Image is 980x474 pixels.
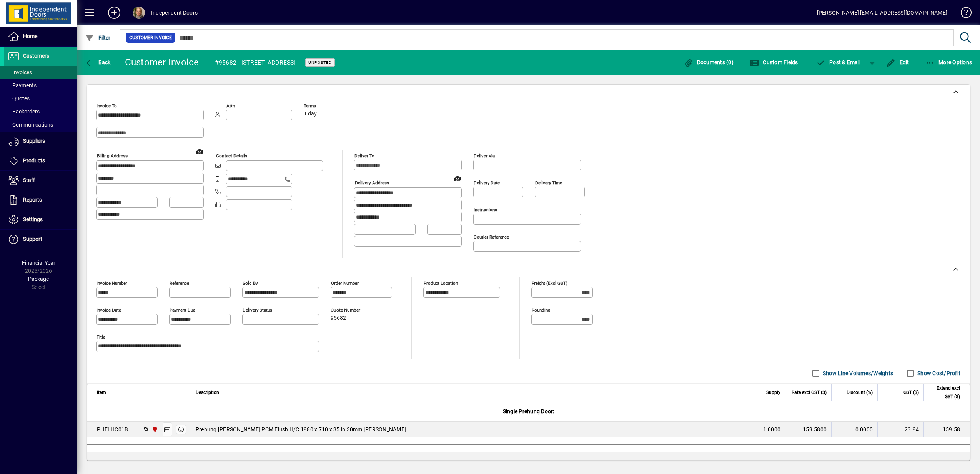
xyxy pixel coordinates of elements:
[4,190,77,210] a: Reports
[87,452,970,472] div: Customer to collect
[4,118,77,131] a: Communications
[85,59,111,65] span: Back
[925,59,972,65] span: More Options
[4,105,77,118] a: Backorders
[816,59,861,65] span: ost & Email
[474,234,509,240] mat-label: Courier Reference
[4,132,77,151] a: Suppliers
[4,171,77,190] a: Staff
[535,180,562,185] mat-label: Delivery time
[923,422,970,437] td: 159.58
[886,59,909,65] span: Edit
[829,59,833,65] span: P
[97,426,128,433] div: PHFLHC01B
[451,172,464,184] a: View on map
[215,57,296,69] div: #95682 - [STREET_ADDRESS]
[766,388,780,397] span: Supply
[22,260,55,266] span: Financial Year
[474,207,497,212] mat-label: Instructions
[928,384,960,401] span: Extend excl GST ($)
[23,216,43,222] span: Settings
[126,6,151,20] button: Profile
[331,315,346,321] span: 95682
[354,153,374,159] mat-label: Deliver To
[129,34,172,42] span: Customer Invoice
[193,145,206,157] a: View on map
[8,122,53,128] span: Communications
[8,69,32,75] span: Invoices
[474,153,495,159] mat-label: Deliver via
[331,280,359,286] mat-label: Order number
[792,388,827,397] span: Rate excl GST ($)
[23,236,42,242] span: Support
[125,56,199,68] div: Customer Invoice
[102,6,126,20] button: Add
[97,388,106,397] span: Item
[97,307,121,313] mat-label: Invoice date
[23,197,42,203] span: Reports
[23,157,45,164] span: Products
[821,369,893,377] label: Show Line Volumes/Weights
[243,307,272,313] mat-label: Delivery status
[4,79,77,92] a: Payments
[151,7,198,19] div: Independent Doors
[8,82,37,88] span: Payments
[8,95,30,102] span: Quotes
[97,280,127,286] mat-label: Invoice number
[4,66,77,79] a: Invoices
[682,55,735,69] button: Documents (0)
[532,307,550,313] mat-label: Rounding
[684,59,734,65] span: Documents (0)
[532,280,567,286] mat-label: Freight (excl GST)
[8,108,40,115] span: Backorders
[4,27,77,46] a: Home
[955,2,970,27] a: Knowledge Base
[170,307,195,313] mat-label: Payment due
[884,55,911,69] button: Edit
[923,55,974,69] button: More Options
[87,401,970,421] div: Single Prehung Door:
[424,280,458,286] mat-label: Product location
[28,276,49,282] span: Package
[4,230,77,249] a: Support
[97,103,117,108] mat-label: Invoice To
[85,35,111,41] span: Filter
[4,92,77,105] a: Quotes
[196,426,406,433] span: Prehung [PERSON_NAME] PCM Flush H/C 1980 x 710 x 35 in 30mm [PERSON_NAME]
[23,138,45,144] span: Suppliers
[196,388,219,397] span: Description
[331,308,377,313] span: Quote number
[4,151,77,170] a: Products
[243,280,258,286] mat-label: Sold by
[83,55,113,69] button: Back
[763,426,781,433] span: 1.0000
[831,422,877,437] td: 0.0000
[304,103,350,108] span: Terms
[150,425,159,434] span: Christchurch
[903,388,919,397] span: GST ($)
[916,369,960,377] label: Show Cost/Profit
[23,53,49,59] span: Customers
[817,7,947,19] div: [PERSON_NAME] [EMAIL_ADDRESS][DOMAIN_NAME]
[877,422,923,437] td: 23.94
[23,177,35,183] span: Staff
[748,55,800,69] button: Custom Fields
[23,33,37,39] span: Home
[4,210,77,229] a: Settings
[304,111,317,117] span: 1 day
[97,334,105,340] mat-label: Title
[226,103,235,108] mat-label: Attn
[170,280,189,286] mat-label: Reference
[474,180,500,185] mat-label: Delivery date
[812,55,865,69] button: Post & Email
[750,59,798,65] span: Custom Fields
[790,426,827,433] div: 159.5800
[308,60,332,65] span: Unposted
[83,31,113,45] button: Filter
[77,55,119,69] app-page-header-button: Back
[847,388,873,397] span: Discount (%)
